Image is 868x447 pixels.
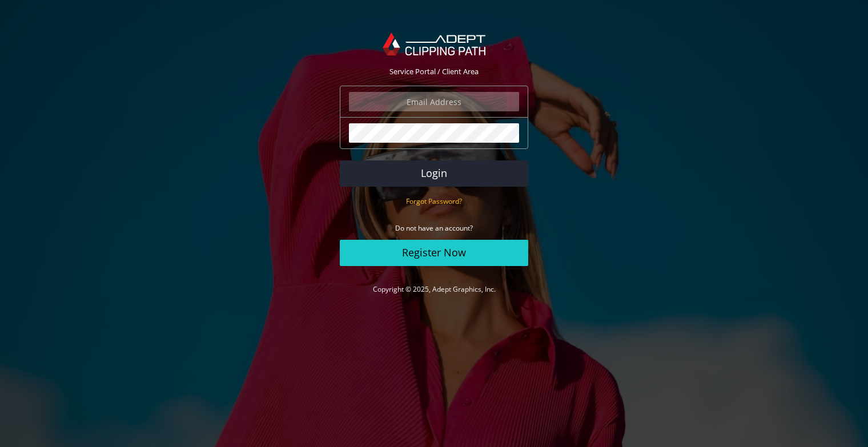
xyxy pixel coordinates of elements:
[340,160,528,187] button: Login
[406,196,462,206] small: Forgot Password?
[406,196,462,206] a: Forgot Password?
[340,240,528,266] a: Register Now
[349,92,519,111] input: Email Address
[389,66,479,76] span: Service Portal / Client Area
[395,223,473,233] small: Do not have an account?
[383,33,485,55] img: Adept Graphics
[373,284,496,294] a: Copyright © 2025, Adept Graphics, Inc.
